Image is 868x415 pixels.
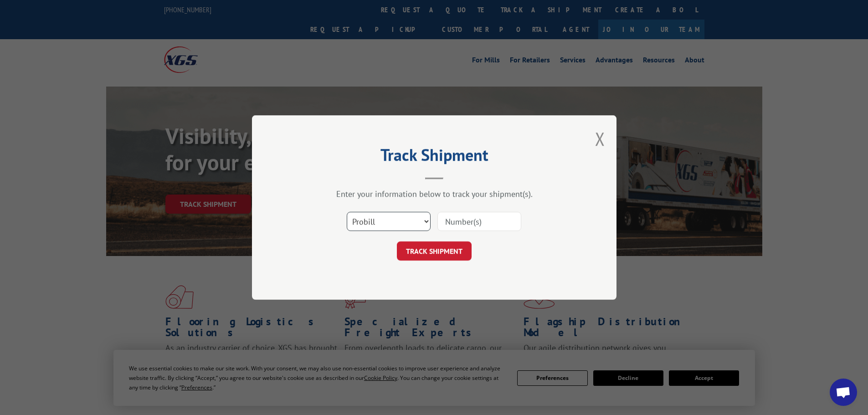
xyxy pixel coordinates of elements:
[298,149,571,166] h2: Track Shipment
[298,189,571,199] div: Enter your information below to track your shipment(s).
[397,241,472,261] button: TRACK SHIPMENT
[595,127,605,151] button: Close modal
[437,212,521,231] input: Number(s)
[830,379,857,406] div: Open chat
